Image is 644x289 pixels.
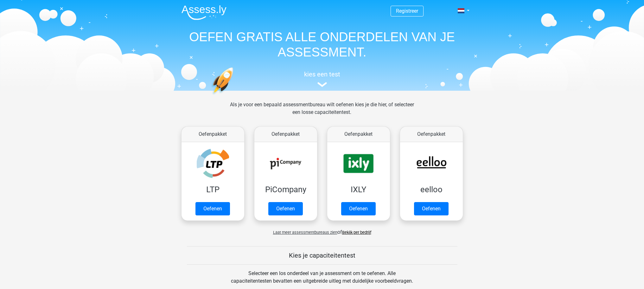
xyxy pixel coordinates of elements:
[182,5,226,20] img: Assessly
[342,230,371,235] a: Bekijk per bedrijf
[176,29,468,60] h1: OEFEN GRATIS ALLE ONDERDELEN VAN JE ASSESSMENT.
[268,202,303,215] a: Oefenen
[273,230,337,235] span: Laat meer assessmentbureaus zien
[317,82,327,87] img: assessment
[225,101,419,124] div: Als je voor een bepaald assessmentbureau wilt oefenen kies je die hier, of selecteer een losse ca...
[176,223,468,236] div: of
[396,8,418,14] a: Registreer
[176,70,468,87] a: kies een test
[176,70,468,78] h5: kies een test
[341,202,376,215] a: Oefenen
[211,67,258,125] img: oefenen
[414,202,449,215] a: Oefenen
[187,252,457,259] h5: Kies je capaciteitentest
[195,202,230,215] a: Oefenen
